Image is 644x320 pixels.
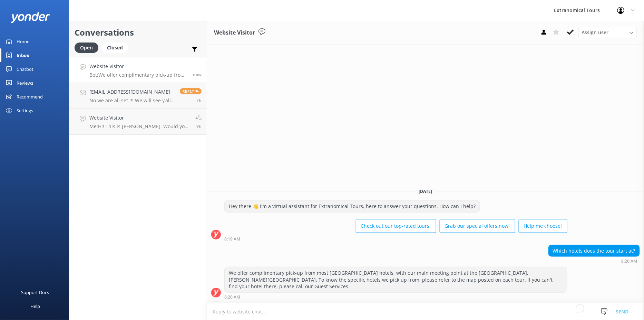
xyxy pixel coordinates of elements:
div: Sep 09 2025 05:20pm (UTC -07:00) America/Tijuana [224,294,567,299]
div: Sep 09 2025 05:19pm (UTC -07:00) America/Tijuana [224,236,567,241]
div: Support Docs [21,285,49,299]
p: Bot: We offer complimentary pick-up from most [GEOGRAPHIC_DATA] hotels, with our main meeting poi... [89,72,188,78]
h2: Conversations [75,26,202,39]
span: [DATE] [415,188,437,194]
h4: [EMAIL_ADDRESS][DOMAIN_NAME] [89,88,175,96]
span: Sep 09 2025 07:33am (UTC -07:00) America/Tijuana [196,123,202,129]
p: Me: Hi! This is [PERSON_NAME]. Would you like to book the tour? [89,123,190,130]
div: Sep 09 2025 05:20pm (UTC -07:00) America/Tijuana [548,258,640,263]
span: Sep 09 2025 05:20pm (UTC -07:00) America/Tijuana [193,72,202,77]
strong: 8:19 AM [224,237,240,241]
span: Sep 09 2025 09:57am (UTC -07:00) America/Tijuana [196,97,202,103]
p: No we are all set !!! We will see y’all at the 8:05 pick up and we will arrive there at 7:45am to... [89,97,175,104]
div: Open [75,43,98,53]
a: Website VisitorMe:Hi! This is [PERSON_NAME]. Would you like to book the tour?9h [69,109,207,135]
span: Assign user [582,29,609,36]
div: Recommend [17,90,43,104]
span: Reply [180,88,202,94]
textarea: To enrich screen reader interactions, please activate Accessibility in Grammarly extension settings [207,303,644,320]
div: Inbox [17,48,29,62]
a: Website VisitorBot:We offer complimentary pick-up from most [GEOGRAPHIC_DATA] hotels, with our ma... [69,57,207,83]
div: Help [30,299,40,313]
button: Check out our top-rated tours! [356,219,436,233]
button: Help me choose! [519,219,567,233]
div: Hey there 👋 I'm a virtual assistant for Extranomical Tours, here to answer your questions. How ca... [225,200,480,212]
h4: Website Visitor [89,114,190,122]
div: Settings [17,104,33,117]
div: We offer complimentary pick-up from most [GEOGRAPHIC_DATA] hotels, with our main meeting point at... [225,267,567,292]
a: Open [75,44,102,51]
div: Home [17,35,29,48]
div: Chatbot [17,62,33,76]
div: Which hotels does the tour start at? [549,245,640,257]
div: Closed [102,43,128,53]
h4: Website Visitor [89,63,188,70]
a: Closed [102,44,131,51]
strong: 8:20 AM [622,259,637,263]
img: yonder-white-logo.png [10,12,50,23]
div: Reviews [17,76,33,90]
a: [EMAIL_ADDRESS][DOMAIN_NAME]No we are all set !!! We will see y’all at the 8:05 pick up and we wi... [69,83,207,109]
strong: 8:20 AM [224,295,240,299]
button: Grab our special offers now! [440,219,515,233]
h3: Website Visitor [214,28,255,37]
div: Assign User [578,27,637,38]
